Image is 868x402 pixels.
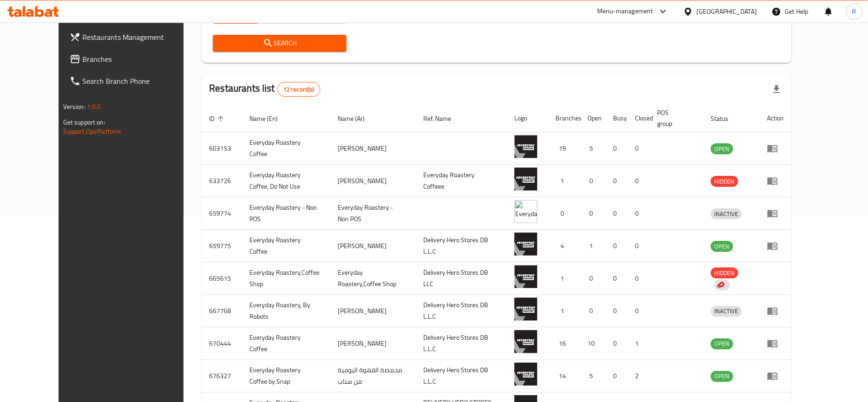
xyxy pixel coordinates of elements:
[548,197,580,230] td: 0
[580,327,606,360] td: 10
[766,78,787,100] div: Export file
[202,327,242,360] td: 670444
[416,230,507,262] td: Delivery Hero Stores DB L.L.C
[62,70,204,92] a: Search Branch Phone
[606,327,628,360] td: 0
[767,240,784,251] div: Menu
[628,197,650,230] td: 0
[711,268,738,278] span: HIDDEN
[278,85,320,94] span: 12 record(s)
[220,38,339,49] span: Search
[711,371,733,382] div: OPEN
[514,200,537,223] img: Everyday Roastery - Non POS
[711,176,738,187] span: HIDDEN
[242,295,330,327] td: Everyday Roastery, By Robots
[767,175,784,186] div: Menu
[711,306,742,316] span: INACTIVE
[767,338,784,349] div: Menu
[628,360,650,392] td: 2
[242,262,330,295] td: Everyday Roastery,Coffee Shop
[628,104,650,132] th: Closed
[416,327,507,360] td: Delivery Hero Stores DB L.L.C
[548,104,580,132] th: Branches
[606,360,628,392] td: 0
[514,330,537,353] img: Everyday Roastery Coffee
[330,165,416,197] td: [PERSON_NAME]
[767,143,784,154] div: Menu
[711,176,738,187] div: HIDDEN
[767,208,784,219] div: Menu
[62,48,204,70] a: Branches
[714,279,730,290] div: Indicates that the vendor menu management has been moved to DH Catalog service
[330,295,416,327] td: [PERSON_NAME]
[716,281,724,289] img: delivery hero logo
[209,113,226,124] span: ID
[696,6,757,16] div: [GEOGRAPHIC_DATA]
[580,165,606,197] td: 0
[548,360,580,392] td: 14
[82,76,196,87] span: Search Branch Phone
[711,209,742,219] span: INACTIVE
[767,305,784,316] div: Menu
[202,360,242,392] td: 676327
[213,35,346,52] button: Search
[548,327,580,360] td: 16
[628,295,650,327] td: 0
[330,132,416,165] td: [PERSON_NAME]
[242,165,330,197] td: Everyday Roastery Coffee, Do Not Use
[606,132,628,165] td: 0
[548,165,580,197] td: 1
[852,6,856,16] span: R
[514,233,537,255] img: Everyday Roastery Coffee
[242,360,330,392] td: Everyday Roastery Coffee by Snap
[63,125,121,137] a: Support.OpsPlatform
[82,54,196,65] span: Branches
[416,295,507,327] td: Delivery Hero Stores DB L.L.C
[711,144,733,154] span: OPEN
[606,262,628,295] td: 0
[249,113,290,124] span: Name (En)
[606,165,628,197] td: 0
[507,104,548,132] th: Logo
[202,132,242,165] td: 603153
[606,104,628,132] th: Busy
[711,338,733,349] span: OPEN
[242,327,330,360] td: Everyday Roastery Coffee
[580,104,606,132] th: Open
[62,26,204,48] a: Restaurants Management
[580,197,606,230] td: 0
[548,230,580,262] td: 4
[330,327,416,360] td: [PERSON_NAME]
[548,262,580,295] td: 1
[330,262,416,295] td: Everyday Roastery,Coffee Shop
[423,113,463,124] span: Ref. Name
[514,363,537,386] img: Everyday Roastery Coffee by Snap
[514,168,537,190] img: Everyday Roastery Coffee, Do Not Use
[330,360,416,392] td: محمصة القهوة اليومية من سناب
[416,360,507,392] td: Delivery Hero Stores DB L.L.C
[628,230,650,262] td: 0
[209,81,320,97] h2: Restaurants list
[242,132,330,165] td: Everyday Roastery Coffee
[82,32,196,43] span: Restaurants Management
[202,230,242,262] td: 659775
[330,197,416,230] td: Everyday Roastery - Non POS
[202,165,242,197] td: 633726
[202,295,242,327] td: 667768
[606,230,628,262] td: 0
[606,197,628,230] td: 0
[63,116,105,128] span: Get support on:
[657,107,693,129] span: POS group
[597,6,653,17] div: Menu-management
[514,265,537,288] img: Everyday Roastery,Coffee Shop
[628,262,650,295] td: 0
[202,262,242,295] td: 665615
[580,262,606,295] td: 0
[628,132,650,165] td: 0
[242,230,330,262] td: Everyday Roastery Coffee
[760,104,791,132] th: Action
[548,132,580,165] td: 19
[711,267,738,278] div: HIDDEN
[580,132,606,165] td: 5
